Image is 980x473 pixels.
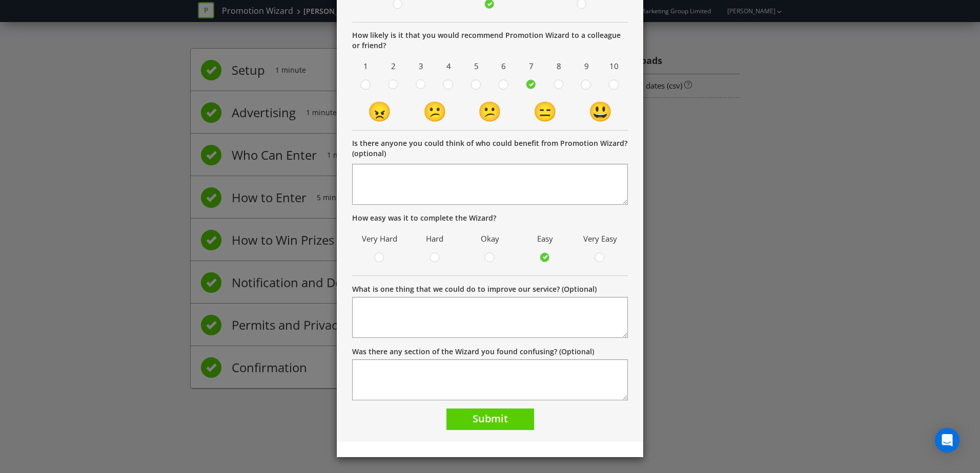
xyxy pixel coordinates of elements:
span: Easy [523,231,568,247]
span: 1 [355,58,377,74]
span: 2 [382,58,405,74]
div: Open Intercom Messenger [935,428,959,453]
td: 😕 [462,97,518,125]
p: How likely is it that you would recommend Promotion Wizard to a colleague or friend? [352,30,628,51]
label: What is one thing that we could do to improve our service? (Optional) [352,284,597,294]
span: 9 [575,58,598,74]
td: 😑 [518,97,573,125]
label: Was there any section of the Wizard you found confusing? (Optional) [352,347,594,357]
span: 4 [437,58,460,74]
span: Okay [467,231,513,247]
span: 8 [548,58,570,74]
span: 6 [493,58,515,74]
span: 10 [603,58,625,74]
td: 😃 [573,97,628,125]
td: 😕 [407,97,463,125]
span: 7 [520,58,543,74]
button: Submit [446,408,534,431]
span: Very Hard [357,231,402,247]
span: Hard [413,231,458,247]
span: 3 [410,58,433,74]
p: How easy was it to complete the Wizard? [352,213,628,223]
span: 5 [465,58,487,74]
span: Very Easy [578,231,623,247]
p: Is there anyone you could think of who could benefit from Promotion Wizard? (optional) [352,138,628,159]
td: 😠 [352,97,407,125]
span: Submit [473,412,508,425]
